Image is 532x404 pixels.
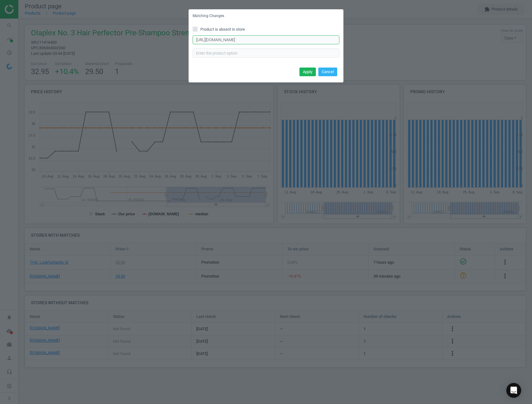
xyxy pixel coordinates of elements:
[199,27,246,32] span: Product is absent in store
[506,383,521,398] div: Open Intercom Messenger
[193,35,339,45] input: Enter correct product URL
[193,48,339,58] input: Enter the product option
[318,68,337,76] button: Cancel
[193,13,224,19] h5: Matching Changes
[299,68,316,76] button: Apply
